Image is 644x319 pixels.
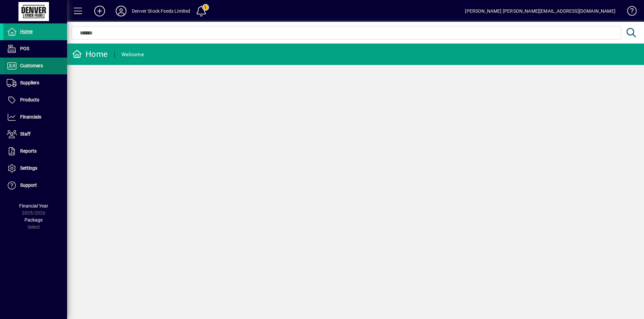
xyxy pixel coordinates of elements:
div: [PERSON_NAME] [PERSON_NAME][EMAIL_ADDRESS][DOMAIN_NAME] [465,6,615,16]
span: POS [20,46,29,51]
a: Staff [3,126,67,143]
span: Suppliers [20,80,39,85]
div: Denver Stock Feeds Limited [132,6,191,16]
span: Reports [20,148,37,154]
div: Welcome [121,49,144,60]
a: Reports [3,143,67,160]
a: Financials [3,109,67,126]
a: POS [3,41,67,57]
button: Profile [110,5,132,17]
a: Settings [3,160,67,177]
span: Financials [20,114,41,119]
a: Customers [3,58,67,74]
div: Home [72,49,108,60]
span: Products [20,97,39,102]
a: Support [3,177,67,194]
a: Suppliers [3,75,67,91]
span: Home [20,29,33,34]
a: Products [3,92,67,108]
span: Customers [20,63,43,68]
span: Settings [20,165,37,171]
span: Staff [20,131,31,137]
span: Financial Year [19,203,48,209]
button: Add [89,5,110,17]
span: Package [24,217,43,223]
span: Support [20,182,37,188]
a: Knowledge Base [622,1,636,23]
